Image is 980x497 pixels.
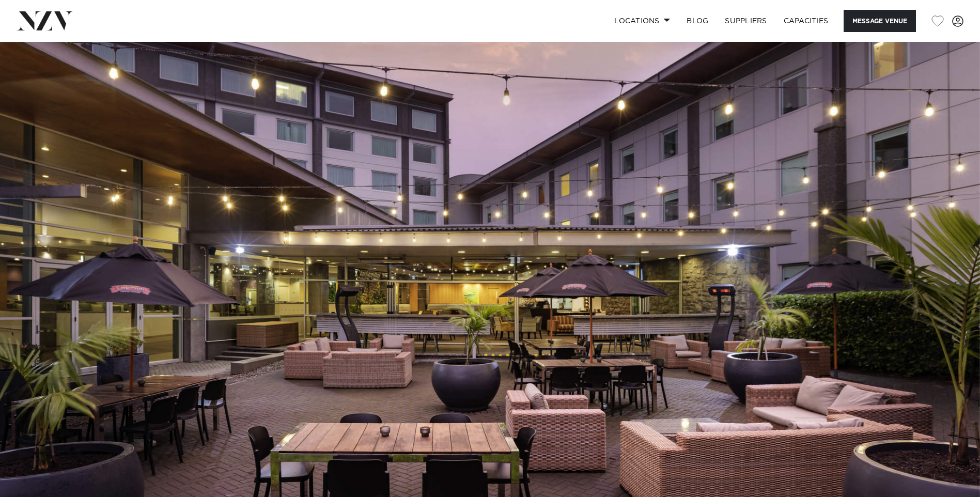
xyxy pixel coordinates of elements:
a: BLOG [678,10,717,32]
img: nzv-logo.png [17,11,73,30]
a: SUPPLIERS [717,10,775,32]
a: Locations [606,10,678,32]
a: Capacities [775,10,837,32]
button: Message Venue [844,10,916,32]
